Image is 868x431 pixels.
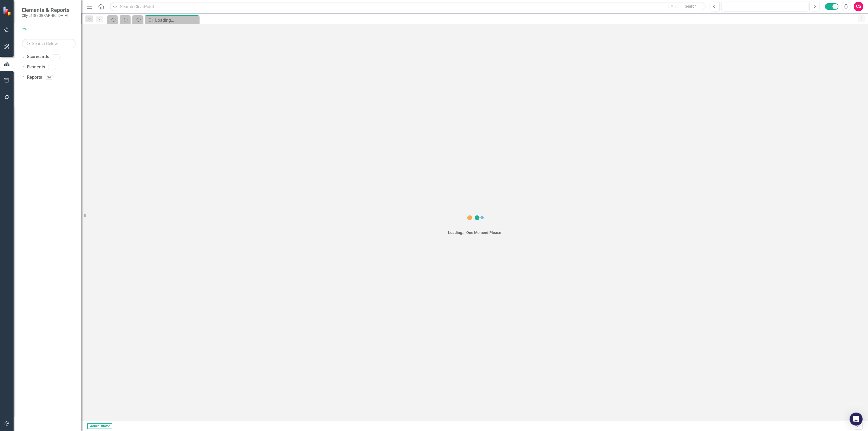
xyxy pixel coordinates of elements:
[850,413,863,426] div: Open Intercom Messenger
[854,2,863,11] button: CS
[45,75,53,80] div: 34
[685,4,697,8] span: Search
[110,2,706,11] input: Search ClearPoint...
[27,54,49,60] a: Scorecards
[27,64,45,70] a: Elements
[155,17,198,24] div: Loading...
[448,230,501,235] div: Loading... One Moment Please
[677,3,704,10] button: Search
[3,6,12,16] img: ClearPoint Strategy
[22,13,69,18] small: City of [GEOGRAPHIC_DATA]
[22,7,69,13] span: Elements & Reports
[87,423,112,429] span: Administrator
[22,39,76,48] input: Search Below...
[27,74,42,81] a: Reports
